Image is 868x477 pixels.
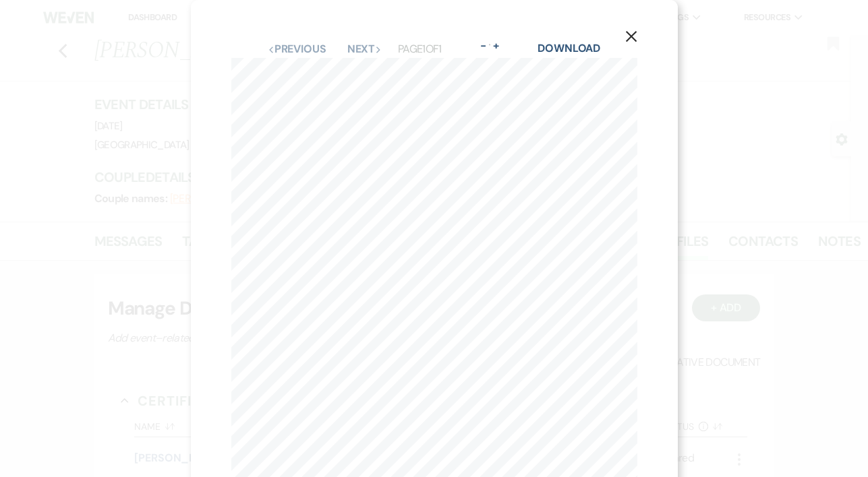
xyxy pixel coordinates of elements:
button: Next [347,44,382,55]
a: Download [538,41,600,55]
button: - [478,40,489,51]
button: Previous [268,44,326,55]
button: + [490,40,501,51]
p: Page 1 of 1 [398,40,442,58]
